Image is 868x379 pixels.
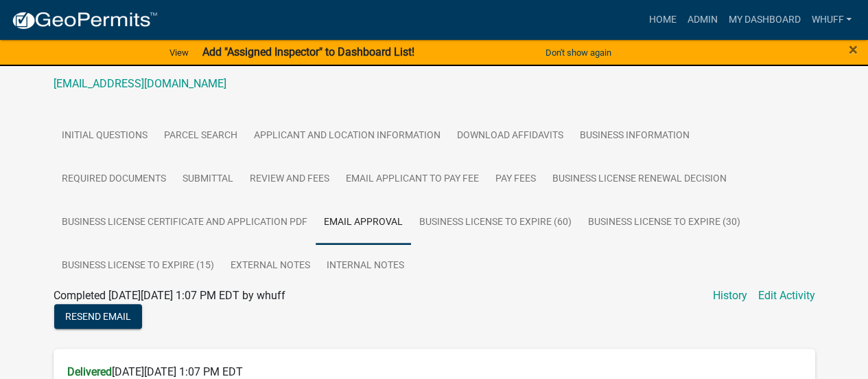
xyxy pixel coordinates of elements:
[174,158,242,202] a: Submittal
[487,158,544,202] a: Pay Fees
[411,201,580,245] a: Business License to Expire (60)
[67,365,112,378] strong: Delivered
[580,201,749,245] a: Business License to Expire (30)
[723,7,806,33] a: My Dashboard
[54,304,142,329] button: Resend Email
[544,158,735,202] a: Business License Renewal Decision
[849,40,858,59] span: ×
[540,41,617,64] button: Don't show again
[156,114,246,158] a: Parcel search
[67,365,801,378] h6: [DATE][DATE] 1:07 PM EDT
[54,201,316,245] a: Business License Certificate And Application PDF
[318,244,412,288] a: Internal Notes
[246,114,449,158] a: Applicant and Location Information
[54,244,222,288] a: Business License to Expire (15)
[54,114,156,158] a: Initial Questions
[202,45,414,58] strong: Add "Assigned Inspector" to Dashboard List!
[758,288,815,304] a: Edit Activity
[222,244,318,288] a: External Notes
[681,7,723,33] a: Admin
[572,114,698,158] a: Business Information
[849,41,858,58] button: Close
[54,289,285,302] span: Completed [DATE][DATE] 1:07 PM EDT by whuff
[65,311,131,322] span: Resend Email
[643,7,681,33] a: Home
[449,114,572,158] a: Download Affidavits
[242,158,338,202] a: Review and Fees
[54,77,226,90] a: [EMAIL_ADDRESS][DOMAIN_NAME]
[164,41,194,64] a: View
[713,288,747,304] a: History
[316,201,411,245] a: Email Approval
[54,158,174,202] a: Required Documents
[338,158,487,202] a: Email Applicant to Pay Fee
[806,7,857,33] a: whuff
